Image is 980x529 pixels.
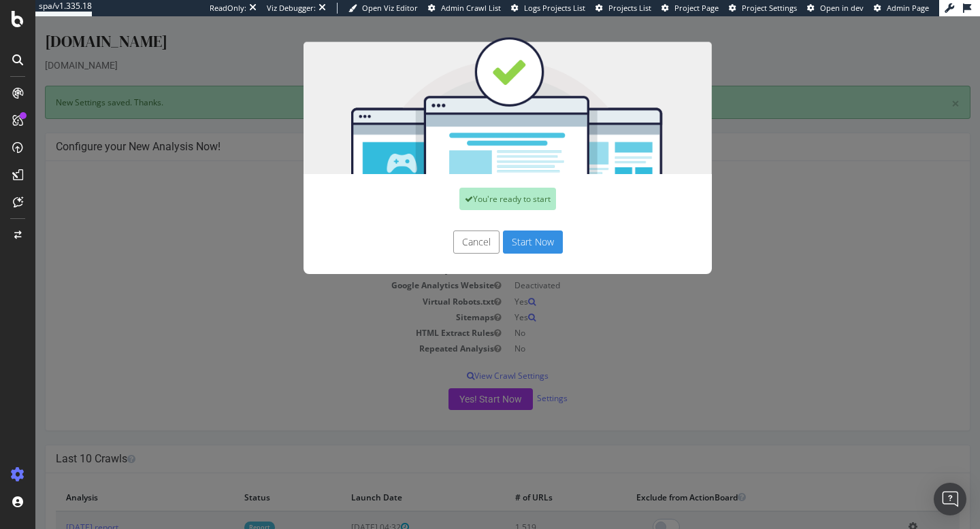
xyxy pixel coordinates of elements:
[268,20,676,158] img: You're all set!
[820,3,864,13] span: Open in dev
[424,171,521,194] div: You're ready to start
[511,3,585,14] a: Logs Projects List
[807,3,864,14] a: Open in dev
[874,3,929,14] a: Admin Page
[267,3,316,14] div: Viz Debugger:
[418,214,464,237] button: Cancel
[595,3,651,14] a: Projects List
[441,3,501,13] span: Admin Crawl List
[729,3,797,14] a: Project Settings
[524,3,585,13] span: Logs Projects List
[661,3,719,14] a: Project Page
[468,214,527,237] button: Start Now
[348,3,418,14] a: Open Viz Editor
[608,3,651,13] span: Projects List
[428,3,501,14] a: Admin Crawl List
[934,483,966,515] div: Open Intercom Messenger
[674,3,719,13] span: Project Page
[210,3,246,14] div: ReadOnly:
[742,3,797,13] span: Project Settings
[887,3,929,13] span: Admin Page
[362,3,418,13] span: Open Viz Editor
